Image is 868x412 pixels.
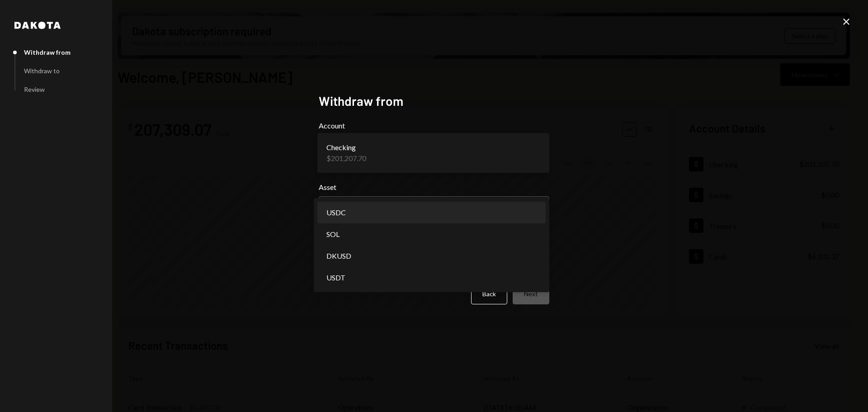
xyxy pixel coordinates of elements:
div: Withdraw to [24,67,60,75]
span: SOL [326,229,340,240]
button: Account [319,135,549,171]
button: Asset [319,196,549,222]
span: USDT [326,272,345,283]
button: Back [471,283,507,304]
span: USDC [326,207,346,218]
span: DKUSD [326,251,351,261]
label: Asset [319,182,549,193]
div: Review [24,85,45,93]
h2: Withdraw from [319,92,549,110]
label: Account [319,120,549,131]
div: Withdraw from [24,48,71,56]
